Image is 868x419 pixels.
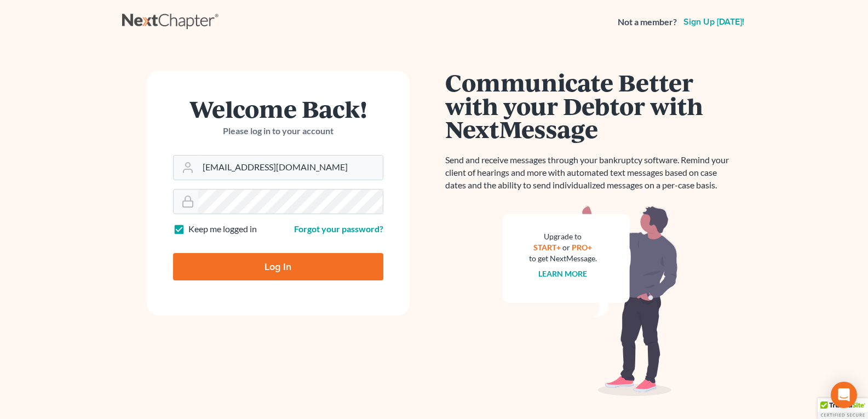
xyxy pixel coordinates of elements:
[533,243,561,252] a: START+
[681,18,746,26] a: Sign up [DATE]!
[503,205,678,397] img: nextmessage_bg-59042aed3d76b12b5cd301f8e5b87938c9018125f34e5fa2b7a6b67550977c72.svg
[818,398,868,419] div: TrustedSite Certified
[173,125,383,137] p: Please log in to your account
[173,97,383,120] h1: Welcome Back!
[188,223,257,236] label: Keep me logged in
[529,231,597,242] div: Upgrade to
[572,243,592,252] a: PRO+
[618,16,677,28] strong: Not a member?
[445,71,735,141] h1: Communicate Better with your Debtor with NextMessage
[831,382,857,408] div: Open Intercom Messenger
[173,253,383,280] input: Log In
[198,156,383,180] input: Email Address
[562,243,570,252] span: or
[538,269,587,278] a: Learn more
[294,223,383,234] a: Forgot your password?
[529,253,597,264] div: to get NextMessage.
[445,154,735,192] p: Send and receive messages through your bankruptcy software. Remind your client of hearings and mo...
